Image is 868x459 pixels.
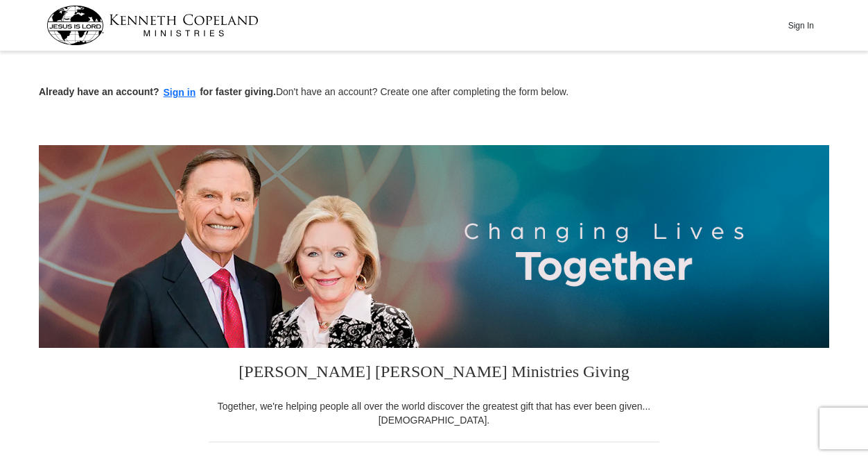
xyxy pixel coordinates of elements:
[39,86,276,97] strong: Already have an account? for faster giving.
[159,85,200,101] button: Sign in
[209,348,659,399] h3: [PERSON_NAME] [PERSON_NAME] Ministries Giving
[780,15,822,36] button: Sign In
[39,85,829,101] p: Don't have an account? Create one after completing the form below.
[209,399,659,427] div: Together, we're helping people all over the world discover the greatest gift that has ever been g...
[46,6,259,45] img: kcm-header-logo.svg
